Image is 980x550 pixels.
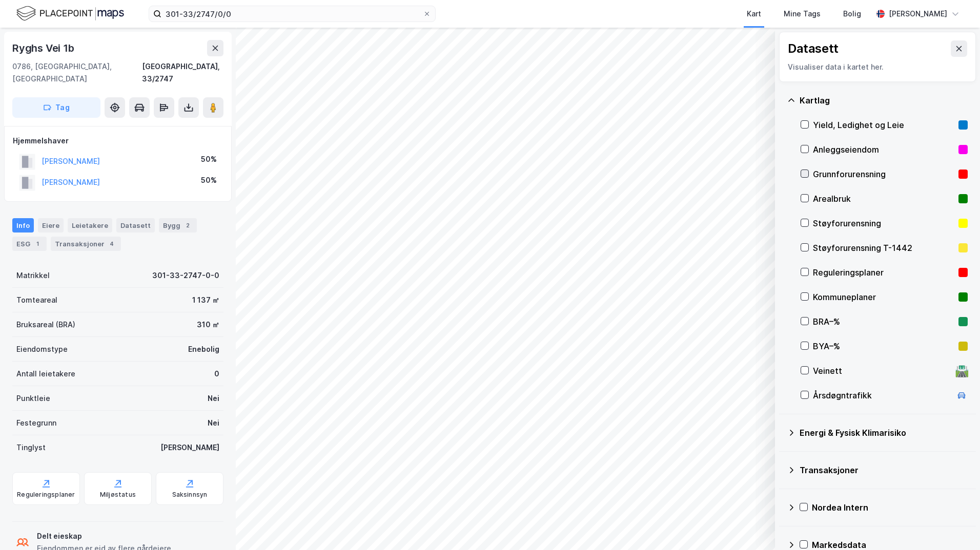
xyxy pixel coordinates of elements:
[747,8,761,20] div: Kart
[16,417,56,429] div: Festegrunn
[159,218,197,232] div: Bygg
[813,266,954,279] div: Reguleringsplaner
[100,491,136,499] div: Miljøstatus
[12,40,76,56] div: Ryghs Vei 1b
[161,6,423,22] input: Søk på adresse, matrikkel, gårdeiere, leietakere eller personer
[197,319,219,331] div: 310 ㎡
[142,60,223,85] div: [GEOGRAPHIC_DATA], 33/2747
[68,218,112,232] div: Leietakere
[843,8,861,20] div: Bolig
[16,294,57,306] div: Tomteareal
[152,269,219,282] div: 301-33-2747-0-0
[16,392,50,405] div: Punktleie
[16,5,124,23] img: logo.f888ab2527a4732fd821a326f86c7f29.svg
[929,501,980,550] iframe: Chat Widget
[12,237,47,251] div: ESG
[172,491,208,499] div: Saksinnsyn
[813,315,954,328] div: BRA–%
[12,60,142,85] div: 0786, [GEOGRAPHIC_DATA], [GEOGRAPHIC_DATA]
[784,8,821,20] div: Mine Tags
[889,8,947,20] div: [PERSON_NAME]
[813,340,954,352] div: BYA–%
[12,218,34,232] div: Info
[788,61,967,73] div: Visualiser data i kartet her.
[13,135,223,147] div: Hjemmelshaver
[800,464,968,476] div: Transaksjoner
[37,530,171,542] div: Delt eieskap
[813,365,951,377] div: Veinett
[17,491,75,499] div: Reguleringsplaner
[208,392,219,405] div: Nei
[800,427,968,439] div: Energi & Fysisk Klimarisiko
[116,218,155,232] div: Datasett
[201,153,217,165] div: 50%
[188,343,219,355] div: Enebolig
[813,242,954,254] div: Støyforurensning T-1442
[813,119,954,131] div: Yield, Ledighet og Leie
[16,441,46,454] div: Tinglyst
[38,218,64,232] div: Eiere
[812,501,968,514] div: Nordea Intern
[201,174,217,186] div: 50%
[788,40,839,57] div: Datasett
[813,193,954,205] div: Arealbruk
[813,291,954,303] div: Kommuneplaner
[955,364,969,377] div: 🛣️
[214,368,219,380] div: 0
[16,319,75,331] div: Bruksareal (BRA)
[32,239,43,249] div: 1
[51,237,121,251] div: Transaksjoner
[208,417,219,429] div: Nei
[813,168,954,180] div: Grunnforurensning
[16,269,50,282] div: Matrikkel
[813,389,951,401] div: Årsdøgntrafikk
[160,441,219,454] div: [PERSON_NAME]
[813,217,954,229] div: Støyforurensning
[192,294,219,306] div: 1 137 ㎡
[16,368,75,380] div: Antall leietakere
[107,239,117,249] div: 4
[16,343,68,355] div: Eiendomstype
[813,143,954,156] div: Anleggseiendom
[800,94,968,107] div: Kartlag
[182,220,193,230] div: 2
[12,97,100,118] button: Tag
